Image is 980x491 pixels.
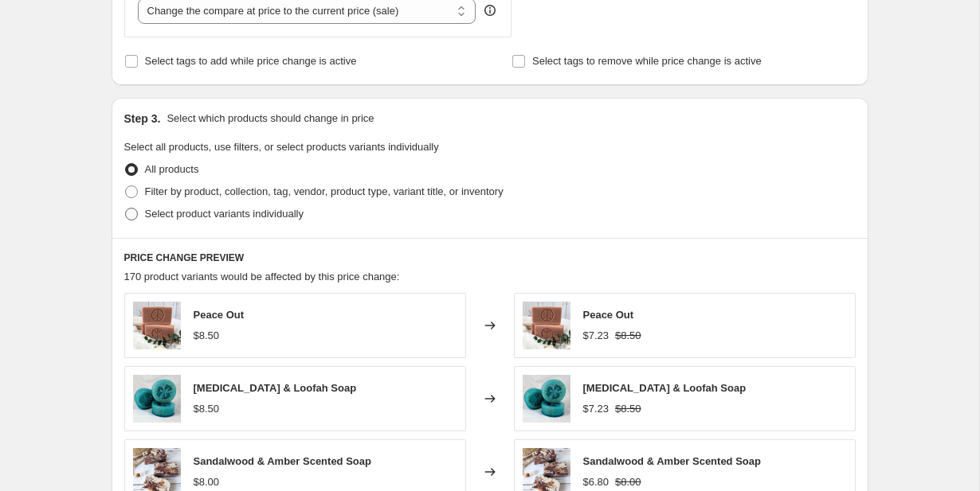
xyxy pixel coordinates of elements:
span: Select all products, use filters, or select products variants individually [124,141,439,153]
span: Peace Out [194,309,245,321]
div: $7.23 [583,401,610,417]
div: $8.50 [194,401,220,417]
img: PeaceOut9_12_24_80x.jpg [523,302,570,349]
img: loofah2_80x.jpg [133,375,181,423]
img: loofah2_80x.jpg [523,375,570,423]
span: Sandalwood & Amber Scented Soap [583,455,761,467]
div: $6.80 [583,474,610,490]
h6: PRICE CHANGE PREVIEW [124,251,856,264]
div: $8.00 [194,474,220,490]
strike: $8.50 [615,328,641,344]
span: [MEDICAL_DATA] & Loofah Soap [194,382,357,394]
span: Select product variants individually [145,208,304,220]
div: help [482,2,498,18]
span: Select tags to remove while price change is active [532,55,762,67]
span: Filter by product, collection, tag, vendor, product type, variant title, or inventory [145,185,504,197]
span: All products [145,163,199,175]
span: Peace Out [583,309,634,321]
strike: $8.00 [615,474,641,490]
h2: Step 3. [124,111,161,127]
div: $7.23 [583,328,610,344]
span: Sandalwood & Amber Scented Soap [194,455,371,467]
p: Select which products should change in price [167,111,374,127]
span: Select tags to add while price change is active [145,55,357,67]
span: [MEDICAL_DATA] & Loofah Soap [583,382,747,394]
div: $8.50 [194,328,220,344]
strike: $8.50 [615,401,641,417]
img: PeaceOut9_12_24_80x.jpg [133,302,181,349]
span: 170 product variants would be affected by this price change: [124,271,400,283]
